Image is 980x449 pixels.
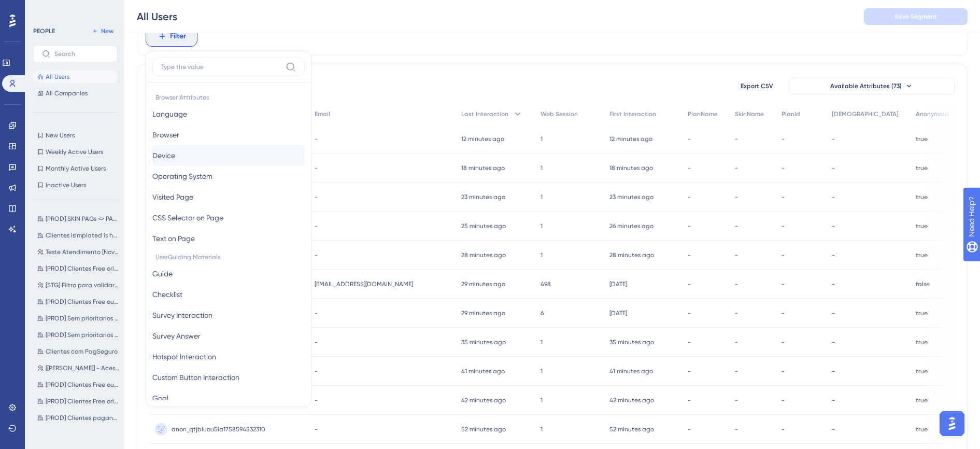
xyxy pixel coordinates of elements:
span: anon_qtjbluou5ia1758594532310 [172,425,265,433]
span: - [735,222,738,230]
time: 23 minutes ago [461,193,505,201]
span: - [735,309,738,317]
span: Custom Button Interaction [152,371,239,384]
time: 52 minutes ago [609,426,654,433]
span: - [315,222,318,230]
button: All Companies [33,87,117,100]
span: Teste Atendimento [Novo] [46,248,119,256]
span: Last Interaction [461,110,508,118]
span: - [735,338,738,346]
button: [[PERSON_NAME]] - Acesso Firefox [33,362,123,374]
time: 41 minutes ago [609,368,653,375]
span: All Companies [46,89,88,97]
button: Visited Page [152,187,305,207]
time: 35 minutes ago [461,339,506,346]
span: Clientes isImplated is has any value [46,231,119,240]
span: [[PERSON_NAME]] - Acesso Firefox [46,364,119,372]
button: Checklist [152,284,305,305]
span: - [832,425,835,433]
time: 23 minutes ago [609,193,654,201]
span: Operating System [152,170,212,183]
span: - [782,193,785,201]
span: Inactive Users [46,181,86,189]
span: - [688,425,691,433]
button: Survey Interaction [152,305,305,326]
span: - [832,135,835,143]
span: - [315,425,318,433]
time: 18 minutes ago [461,164,505,172]
button: Clientes isImplated is has any value [33,229,123,242]
span: Anonymous [916,110,949,118]
span: - [832,280,835,288]
button: Available Attributes (73) [789,78,955,94]
span: true [916,338,928,346]
span: Browser Attributes [152,89,305,104]
button: Weekly Active Users [33,146,117,158]
button: [PROD] Clientes Free ou Pag_Gratis [33,378,123,391]
span: [DEMOGRAPHIC_DATA] [832,110,899,118]
span: [PROD] Sem prioritarios Pags L1 [46,314,119,322]
span: 1 [541,338,543,346]
span: - [832,309,835,317]
span: true [916,425,928,433]
span: - [688,135,691,143]
span: true [916,396,928,404]
span: - [782,222,785,230]
button: [PROD] Clientes Free origem Pag_gratis [33,395,123,408]
span: 498 [541,280,551,288]
button: Inactive Users [33,179,117,191]
span: Need Help? [24,3,65,15]
button: Operating System [152,166,305,187]
button: Guide [152,263,305,284]
time: [DATE] [609,280,627,288]
time: 41 minutes ago [461,368,505,375]
span: 1 [541,222,543,230]
span: [PROD] Clientes pagantes [46,414,119,422]
span: 1 [541,367,543,375]
button: Device [152,145,305,166]
span: Checklist [152,288,182,301]
span: - [782,338,785,346]
span: - [782,251,785,259]
span: 1 [541,396,543,404]
span: [PROD] Clientes Free origem Mercado [46,264,119,273]
button: CSS Selector on Page [152,207,305,228]
time: 52 minutes ago [461,426,506,433]
span: - [832,222,835,230]
span: Email [315,110,330,118]
button: [PROD] SKIN PAGs <> PAG_GRATIS | HUB | FREE | PRO [33,213,123,225]
span: Save Segment [894,12,937,21]
span: Browser [152,129,179,141]
span: Language [152,108,187,120]
button: [PROD] Clientes Free origem Mercado [33,262,123,275]
span: - [688,309,691,317]
span: Text on Page [152,232,195,245]
span: - [735,164,738,172]
span: All Users [46,73,69,81]
time: [DATE] [609,310,627,317]
time: 25 minutes ago [461,222,506,230]
input: Type the value [161,63,281,71]
span: Monthly Active Users [46,164,106,173]
span: - [782,135,785,143]
time: 18 minutes ago [609,164,653,172]
span: Hotspot Interaction [152,350,216,363]
button: Monthly Active Users [33,162,117,175]
span: 6 [541,309,544,317]
time: 29 minutes ago [461,280,505,288]
span: - [782,309,785,317]
span: - [735,396,738,404]
time: 29 minutes ago [461,310,505,317]
span: New Users [46,131,75,139]
span: - [735,280,738,288]
span: - [688,164,691,172]
span: [PROD] Sem prioritarios Pags L2 [46,331,119,339]
span: - [688,251,691,259]
time: 42 minutes ago [461,397,506,404]
span: 1 [541,135,543,143]
button: [PROD] Sem prioritarios Pags L2 [33,329,123,341]
button: Goal [152,388,305,409]
span: - [315,164,318,172]
span: - [315,309,318,317]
